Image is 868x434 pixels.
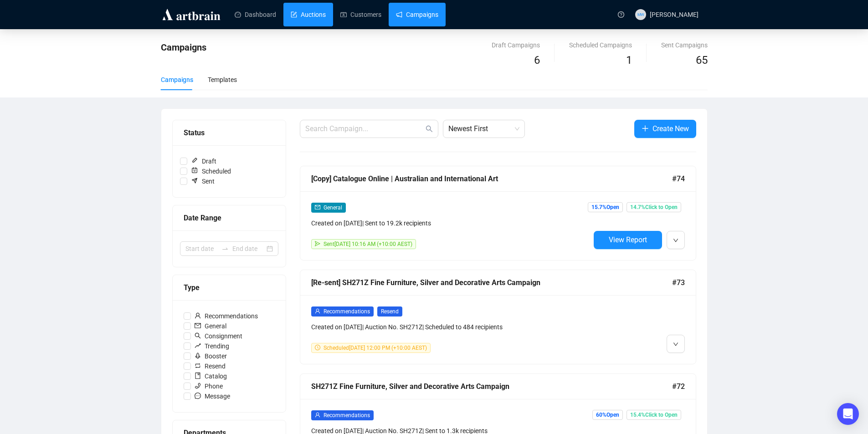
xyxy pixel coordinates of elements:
span: Booster [191,351,231,361]
span: user [315,308,320,314]
span: 6 [534,54,540,66]
input: Search Campaign... [305,123,424,134]
span: mail [315,204,320,210]
span: plus [642,125,649,132]
span: Consignment [191,331,246,341]
span: 65 [696,54,708,66]
span: 14.7% Click to Open [627,202,681,212]
a: [Copy] Catalogue Online | Australian and International Art#74mailGeneralCreated on [DATE]| Sent t... [300,166,696,260]
span: Create New [652,123,689,134]
span: MW [637,11,644,18]
div: [Re-sent] SH271Z Fine Furniture, Silver and Decorative Arts Campaign [311,277,672,288]
span: 60% Open [592,410,623,420]
span: Message [191,391,234,401]
span: #74 [672,173,685,184]
span: mail [195,322,201,329]
span: General [324,204,342,211]
span: down [673,342,678,347]
div: Created on [DATE] | Sent to 19.2k recipients [311,218,590,228]
span: book [195,373,201,379]
span: 15.7% Open [588,202,623,212]
span: General [191,321,230,331]
span: Scheduled [DATE] 12:00 PM (+10:00 AEST) [324,345,427,351]
span: question-circle [618,11,624,18]
div: Date Range [184,212,275,224]
span: message [195,393,201,399]
div: [Copy] Catalogue Online | Australian and International Art [311,173,672,184]
span: Trending [191,341,233,351]
span: Recommendations [324,308,370,315]
a: Dashboard [235,3,276,26]
span: Newest First [448,120,519,138]
button: Create New [634,120,696,138]
span: Catalog [191,371,231,381]
span: Recommendations [191,311,262,321]
img: logo [161,7,222,22]
span: rise [195,342,201,349]
span: user [195,312,201,319]
span: retweet [195,363,201,369]
span: #73 [672,277,685,288]
input: Start date [185,244,218,254]
span: Sent [DATE] 10:16 AM (+10:00 AEST) [324,241,412,247]
input: End date [232,244,265,254]
div: Draft Campaigns [492,40,540,50]
div: Created on [DATE] | Auction No. SH271Z | Scheduled to 484 recipients [311,322,590,332]
div: Scheduled Campaigns [569,40,632,50]
span: 1 [626,54,632,66]
div: Sent Campaigns [661,40,708,50]
div: Campaigns [161,75,193,85]
span: Resend [377,306,402,317]
span: Draft [187,156,220,166]
span: 15.4% Click to Open [627,410,681,420]
span: Recommendations [324,412,370,419]
a: Campaigns [396,3,438,26]
div: Templates [208,75,237,85]
a: Customers [340,3,381,26]
span: search [195,332,201,339]
span: View Report [609,235,647,244]
div: Status [184,127,275,138]
span: [PERSON_NAME] [650,11,699,18]
span: #72 [672,381,685,392]
a: [Re-sent] SH271Z Fine Furniture, Silver and Decorative Arts Campaign#73userRecommendationsResendC... [300,270,696,364]
span: Resend [191,361,229,371]
span: to [221,245,229,252]
span: swap-right [221,245,229,252]
span: Sent [187,176,218,186]
div: SH271Z Fine Furniture, Silver and Decorative Arts Campaign [311,381,672,392]
span: down [673,238,678,243]
span: send [315,241,320,246]
div: Open Intercom Messenger [837,403,859,425]
span: Scheduled [187,166,235,176]
span: user [315,412,320,418]
a: Auctions [291,3,326,26]
div: Type [184,282,275,293]
span: search [426,125,433,133]
span: Phone [191,381,226,391]
button: View Report [594,231,662,249]
span: rocket [195,352,201,359]
span: phone [195,383,201,389]
span: Campaigns [161,42,206,53]
span: clock-circle [315,345,320,350]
